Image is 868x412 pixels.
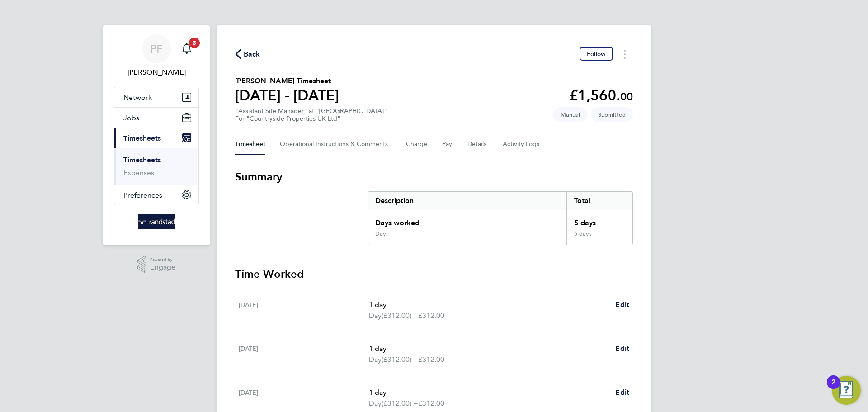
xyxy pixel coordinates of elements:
div: [DATE] [239,387,369,409]
p: 1 day [369,299,608,310]
span: Edit [615,344,629,353]
div: "Assistant Site Manager" at "[GEOGRAPHIC_DATA]" [235,107,387,123]
button: Charge [406,133,428,155]
div: 5 days [566,210,632,230]
span: This timesheet was manually created. [553,107,587,122]
span: Powered by [150,256,175,264]
button: Timesheets Menu [617,47,633,61]
div: Day [375,230,386,237]
span: Day [369,398,382,409]
button: Details [467,133,488,155]
a: Go to home page [114,214,199,229]
a: Edit [615,343,629,354]
div: 5 days [566,230,632,245]
span: 3 [189,38,200,48]
span: Day [369,310,382,321]
span: Day [369,354,382,365]
button: Pay [442,133,453,155]
button: Activity Logs [503,133,541,155]
button: Preferences [114,185,198,205]
div: Timesheets [114,148,198,185]
span: (£312.00) = [382,399,418,407]
span: Patrick Farrell [114,67,199,78]
app-decimal: £1,560. [569,87,633,104]
div: Days worked [368,210,566,230]
div: Summary [368,191,633,245]
a: 3 [178,34,196,63]
p: 1 day [369,343,608,354]
button: Network [114,87,198,107]
div: Total [566,192,632,210]
span: £312.00 [418,399,444,407]
span: PF [150,43,163,55]
img: randstad-logo-retina.png [138,214,175,229]
nav: Main navigation [103,25,210,245]
div: 2 [831,382,835,394]
span: Follow [587,50,606,58]
a: PF[PERSON_NAME] [114,34,199,78]
a: Timesheets [123,156,161,164]
h1: [DATE] - [DATE] [235,86,339,104]
div: Description [368,192,566,210]
a: Expenses [123,168,154,177]
span: £312.00 [418,311,444,320]
span: Edit [615,300,629,309]
p: 1 day [369,387,608,398]
a: Powered byEngage [137,256,176,273]
div: [DATE] [239,343,369,365]
button: Timesheets [114,128,198,148]
span: (£312.00) = [382,311,418,320]
h3: Summary [235,170,633,184]
span: Jobs [123,114,139,122]
button: Operational Instructions & Comments [280,133,392,155]
span: This timesheet is Submitted. [591,107,633,122]
span: 00 [620,90,633,103]
span: £312.00 [418,355,444,364]
button: Timesheet [235,133,265,155]
h2: [PERSON_NAME] Timesheet [235,76,339,86]
a: Edit [615,299,629,310]
span: Timesheets [123,134,161,142]
span: Edit [615,388,629,397]
span: Preferences [123,191,162,199]
button: Open Resource Center, 2 new notifications [832,376,861,405]
div: For "Countryside Properties UK Ltd" [235,115,387,123]
a: Edit [615,387,629,398]
h3: Time Worked [235,267,633,281]
span: Engage [150,264,175,271]
button: Back [235,48,260,60]
span: Back [244,49,260,60]
span: (£312.00) = [382,355,418,364]
div: [DATE] [239,299,369,321]
button: Jobs [114,108,198,128]
button: Follow [580,47,613,61]
span: Network [123,93,152,102]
